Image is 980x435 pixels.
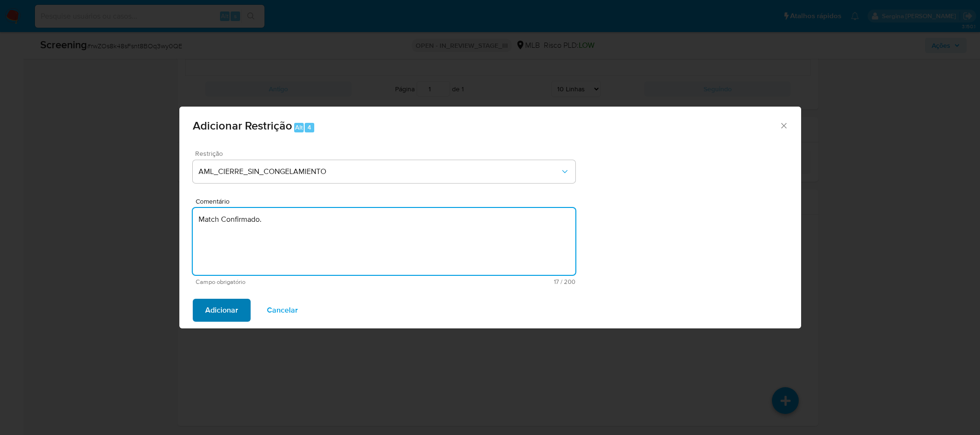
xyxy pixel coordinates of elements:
button: Fechar a janela [779,121,788,130]
textarea: Match Confirmado. [193,208,575,275]
span: Adicionar [205,300,238,321]
span: AML_CIERRE_SIN_CONGELAMIENTO [198,167,560,176]
button: Adicionar [193,299,251,322]
span: Alt [295,123,303,132]
button: Restriction [193,160,575,183]
span: Restrição [195,150,578,157]
span: Cancelar [267,300,298,321]
span: Máximo de 200 caracteres [385,279,575,285]
span: Adicionar Restrição [193,117,292,134]
span: Campo obrigatório [196,279,385,285]
span: 4 [308,123,311,132]
button: Cancelar [254,299,310,322]
span: Comentário [196,198,578,205]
